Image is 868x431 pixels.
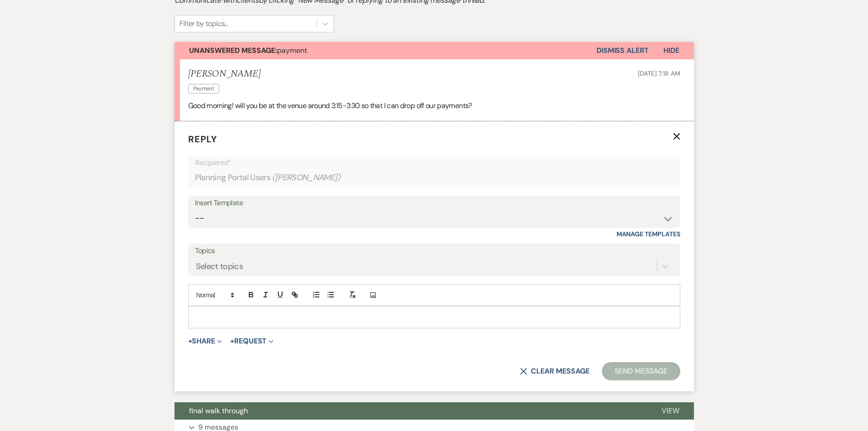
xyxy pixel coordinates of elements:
button: Share [188,338,222,345]
button: Unanswered Message:payment [175,42,596,59]
p: Good morning! will you be at the venue around 3:15-3:30 so that I can drop off our payments? [188,100,680,112]
p: Recipients* [195,157,673,169]
button: Clear message [520,368,589,375]
div: Filter by topics... [180,18,228,29]
strong: Unanswered Message: [189,46,277,55]
div: Planning Portal Users [195,169,673,187]
h5: [PERSON_NAME] [188,68,261,80]
button: Send Message [602,362,680,380]
span: Reply [188,133,217,145]
span: + [188,338,192,345]
a: Manage Templates [616,230,680,238]
span: Hide [663,46,679,55]
span: View [662,406,679,415]
button: Hide [649,42,694,59]
span: ( [PERSON_NAME] ) [272,171,340,184]
button: Dismiss Alert [596,42,649,59]
div: Select topics [196,260,243,273]
span: final walk through [189,406,248,415]
button: Request [230,338,273,345]
span: [DATE] 7:18 AM [638,69,680,78]
button: View [647,402,694,420]
button: final walk through [175,402,647,420]
div: Insert Template [195,197,673,210]
span: + [230,338,234,345]
label: Topics [195,244,673,258]
span: Payment [188,84,220,93]
span: payment [189,46,307,55]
